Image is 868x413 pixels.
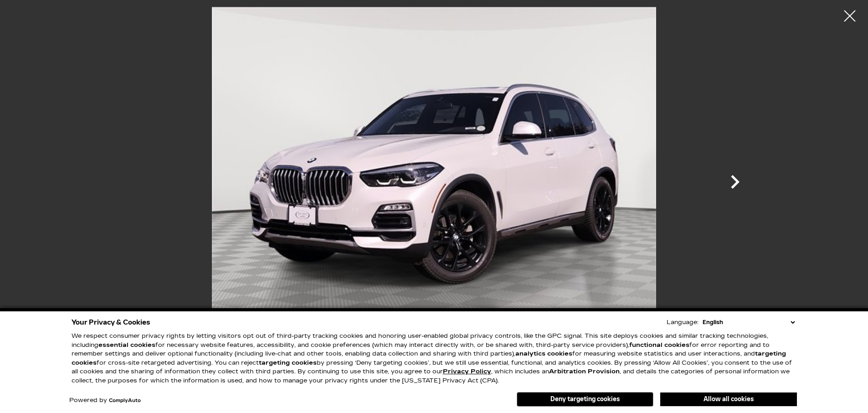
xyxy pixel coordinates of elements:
[721,164,749,205] div: Next
[660,392,797,406] button: Allow all cookies
[109,398,141,403] a: ComplyAuto
[515,350,572,357] strong: analytics cookies
[259,359,317,367] strong: targeting cookies
[72,316,150,329] span: Your Privacy & Cookies
[69,398,141,403] div: Powered by
[443,368,491,375] u: Privacy Policy
[549,368,620,375] strong: Arbitration Provision
[72,332,797,385] p: We respect consumer privacy rights by letting visitors opt out of third-party tracking cookies an...
[700,318,797,327] select: Language Select
[667,320,699,325] div: Language:
[98,341,155,349] strong: essential cookies
[161,7,708,340] img: Used 2019 White BMW xDrive40i image 1
[72,350,786,367] strong: targeting cookies
[629,341,689,349] strong: functional cookies
[517,392,653,407] button: Deny targeting cookies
